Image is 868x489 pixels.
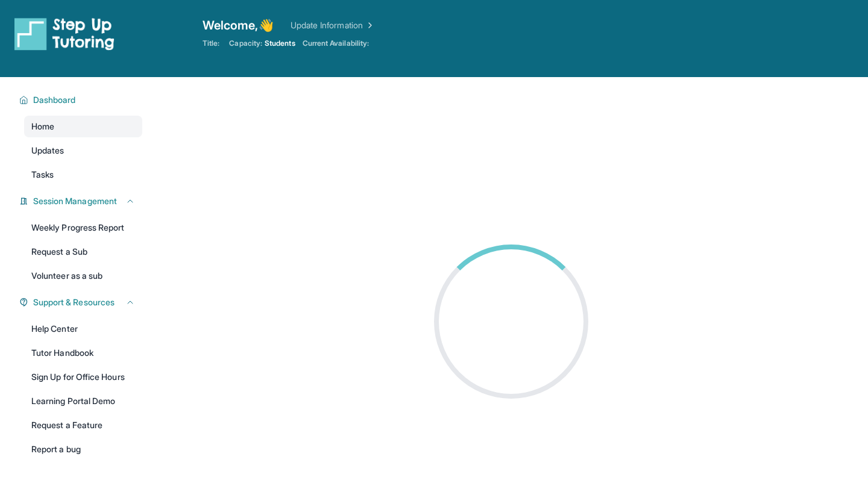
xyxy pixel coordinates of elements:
span: Capacity: [229,39,262,48]
span: Tasks [31,169,54,181]
span: Home [31,120,54,132]
button: Dashboard [28,94,135,106]
a: Update Information [291,19,375,31]
a: Tasks [24,164,142,185]
a: Request a Feature [24,414,142,436]
span: Updates [31,145,64,157]
a: Request a Sub [24,241,142,263]
span: Dashboard [33,94,76,106]
a: Report a bug [24,438,142,460]
img: Chevron Right [363,19,375,31]
span: Title: [203,39,219,48]
span: Support & Resources [33,296,115,308]
button: Support & Resources [28,296,135,308]
img: logo [14,17,115,51]
button: Session Management [28,195,135,207]
span: Session Management [33,195,117,207]
a: Learning Portal Demo [24,390,142,412]
a: Help Center [24,318,142,340]
a: Tutor Handbook [24,342,142,364]
a: Sign Up for Office Hours [24,366,142,388]
span: Current Availability: [303,39,369,48]
span: Welcome, 👋 [203,17,274,34]
a: Volunteer as a sub [24,265,142,287]
a: Home [24,116,142,137]
a: Updates [24,140,142,161]
a: Weekly Progress Report [24,217,142,238]
span: Students [265,39,295,48]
